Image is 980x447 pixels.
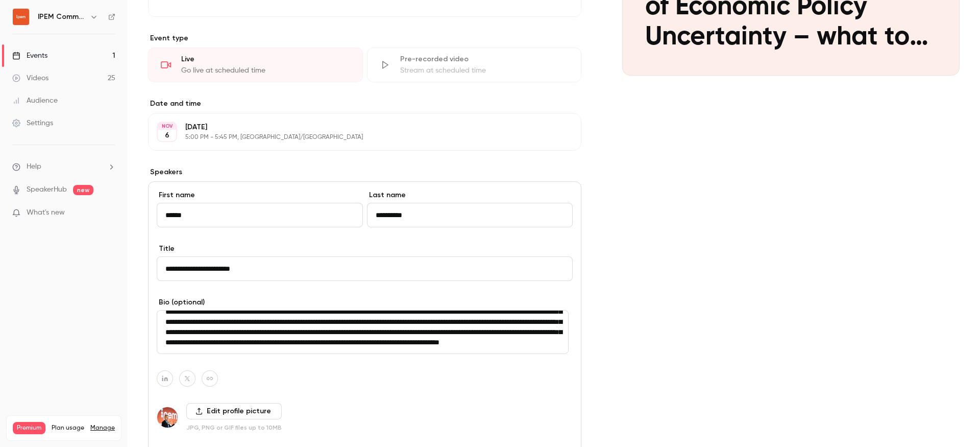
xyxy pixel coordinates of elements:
[157,297,573,308] label: Bio (optional)
[157,190,363,200] label: First name
[185,133,527,142] p: 5:00 PM - 5:45 PM, [GEOGRAPHIC_DATA]/[GEOGRAPHIC_DATA]
[400,65,569,76] div: Stream at scheduled time
[44,193,101,200] b: [PERSON_NAME]
[148,99,581,109] label: Date and time
[16,335,24,343] button: Upload attachment
[37,59,196,131] div: Hello, we had agreed with [PERSON_NAME] that our contract included 1 live stream, please can you ...
[16,288,96,294] div: [PERSON_NAME] • [DATE]
[12,96,58,106] div: Audience
[90,424,115,432] a: Manage
[181,54,350,64] div: Live
[8,139,167,182] div: You will be notified here and by email ([EMAIL_ADDRESS][PERSON_NAME][DOMAIN_NAME])
[186,424,282,432] p: JPG, PNG or GIF files up to 10MB
[148,33,581,43] p: Event type
[186,403,282,419] label: Edit profile picture
[9,313,195,331] textarea: Message…
[157,407,178,428] img: Oliver Gottschalg
[52,424,84,432] span: Plan usage
[38,12,86,22] h6: IPEM Community
[16,219,159,229] div: Hey,
[7,4,26,23] button: go back
[27,207,65,218] span: What's new
[27,184,67,195] a: SpeakerHub
[27,161,41,172] span: Help
[367,190,573,200] label: Last name
[179,4,198,22] div: Close
[50,13,122,23] p: Active in the last 15m
[165,130,169,140] p: 6
[44,192,174,201] div: joined the conversation
[8,213,196,308] div: Salim says…
[13,9,29,25] img: IPEM Community
[181,65,350,76] div: Go live at scheduled time
[45,65,188,125] div: Hello, we had agreed with [PERSON_NAME] that our contract included 1 live stream, please can you ...
[367,48,582,82] div: Pre-recorded videoStream at scheduled time
[158,123,176,130] div: NOV
[8,190,196,213] div: Salim says…
[8,59,196,139] div: user says…
[16,229,159,279] div: I will be your main point of contact for this live stream. Would you like to jump on a call to di...
[12,161,115,172] li: help-dropdown-opener
[8,139,196,190] div: Operator says…
[148,167,581,177] label: Speakers
[103,208,115,218] iframe: Noticeable Trigger
[73,185,93,195] span: new
[48,335,57,343] button: Gif picker
[16,156,144,174] a: [EMAIL_ADDRESS][PERSON_NAME][DOMAIN_NAME]
[16,146,159,176] div: You will be notified here and by email ( )
[50,5,116,13] h1: [PERSON_NAME]
[32,335,40,343] button: Emoji picker
[29,6,45,22] img: Profile image for Salim
[12,73,48,83] div: Videos
[185,122,527,132] p: [DATE]
[67,270,146,278] a: [URL][DOMAIN_NAME]
[12,118,53,128] div: Settings
[12,51,47,61] div: Events
[400,54,569,64] div: Pre-recorded video
[160,4,179,23] button: Home
[13,422,45,434] span: Premium
[31,191,41,201] img: Profile image for Salim
[65,335,73,343] button: Start recording
[8,213,167,286] div: Hey,I will be your main point of contact for this live stream. Would you like to jump on a call t...
[148,48,363,82] div: LiveGo live at scheduled time
[157,244,573,254] label: Title
[175,331,191,347] button: Send a message…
